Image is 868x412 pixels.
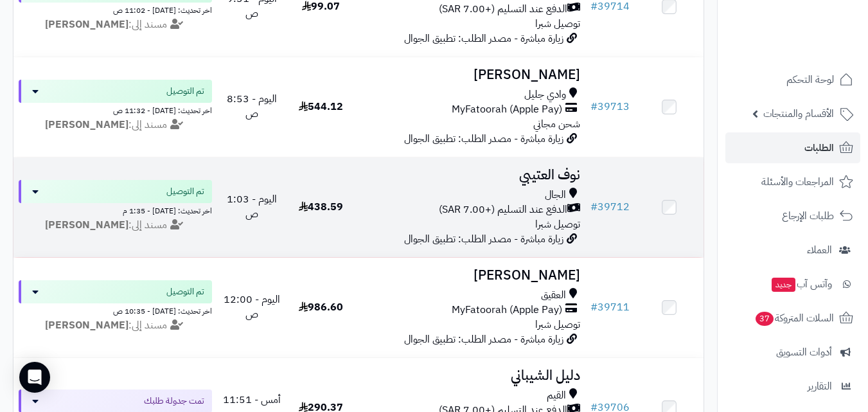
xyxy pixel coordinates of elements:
img: logo-2.png [781,10,856,37]
div: اخر تحديث: [DATE] - 10:35 ص [19,303,212,317]
span: توصيل شبرا [535,16,580,31]
span: الجال [545,188,566,202]
span: MyFatoorah (Apple Pay) [452,303,562,318]
span: السلات المتروكة [754,309,834,327]
strong: [PERSON_NAME] [45,117,128,132]
span: تم التوصيل [166,85,204,98]
span: جديد [772,278,795,292]
span: الأقسام والمنتجات [763,105,834,123]
strong: [PERSON_NAME] [45,318,128,333]
span: طلبات الإرجاع [782,207,834,225]
span: اليوم - 8:53 ص [227,91,277,121]
span: وادي جليل [524,87,566,102]
div: مسند إلى: [9,318,222,333]
a: السلات المتروكة37 [725,303,860,334]
a: وآتس آبجديد [725,269,860,300]
a: الطلبات [725,132,860,163]
h3: نوف العتيبي [360,168,580,183]
span: التقارير [808,377,832,395]
span: اليوم - 12:00 ص [224,292,280,322]
span: # [590,199,598,215]
span: العملاء [807,241,832,259]
span: توصيل شبرا [535,317,580,332]
span: اليوم - 1:03 ص [227,192,277,222]
a: التقارير [725,371,860,402]
span: 544.12 [299,99,343,114]
div: اخر تحديث: [DATE] - 11:32 ص [19,103,212,116]
a: المراجعات والأسئلة [725,166,860,197]
span: وآتس آب [770,275,832,293]
span: القيم [547,388,566,403]
h3: [PERSON_NAME] [360,268,580,283]
a: لوحة التحكم [725,64,860,95]
span: العقيق [541,288,566,303]
div: اخر تحديث: [DATE] - 11:02 ص [19,3,212,16]
strong: [PERSON_NAME] [45,217,128,233]
a: العملاء [725,235,860,265]
span: 986.60 [299,300,343,315]
span: لوحة التحكم [786,71,834,89]
div: اخر تحديث: [DATE] - 1:35 م [19,203,212,217]
span: الدفع عند التسليم (+7.00 SAR) [439,202,567,217]
span: # [590,300,598,315]
span: زيارة مباشرة - مصدر الطلب: تطبيق الجوال [404,31,563,46]
div: مسند إلى: [9,118,222,132]
span: # [590,99,598,114]
span: المراجعات والأسئلة [761,173,834,191]
a: #39712 [590,199,630,215]
div: مسند إلى: [9,17,222,32]
span: 438.59 [299,199,343,215]
span: تم التوصيل [166,285,204,298]
span: زيارة مباشرة - مصدر الطلب: تطبيق الجوال [404,332,563,347]
span: الطلبات [804,139,834,157]
span: توصيل شبرا [535,217,580,232]
h3: دليل الشيباني [360,368,580,383]
span: تمت جدولة طلبك [144,395,204,408]
a: #39711 [590,300,630,315]
span: تم التوصيل [166,185,204,198]
span: زيارة مباشرة - مصدر الطلب: تطبيق الجوال [404,131,563,147]
span: زيارة مباشرة - مصدر الطلب: تطبيق الجوال [404,231,563,247]
span: 37 [755,311,774,326]
h3: [PERSON_NAME] [360,67,580,82]
div: Open Intercom Messenger [19,362,50,393]
span: شحن مجاني [533,116,580,132]
span: الدفع عند التسليم (+7.00 SAR) [439,2,567,17]
strong: [PERSON_NAME] [45,17,128,32]
span: MyFatoorah (Apple Pay) [452,102,562,117]
a: #39713 [590,99,630,114]
span: أدوات التسويق [776,343,832,361]
a: أدوات التسويق [725,337,860,368]
a: طلبات الإرجاع [725,201,860,231]
div: مسند إلى: [9,218,222,233]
